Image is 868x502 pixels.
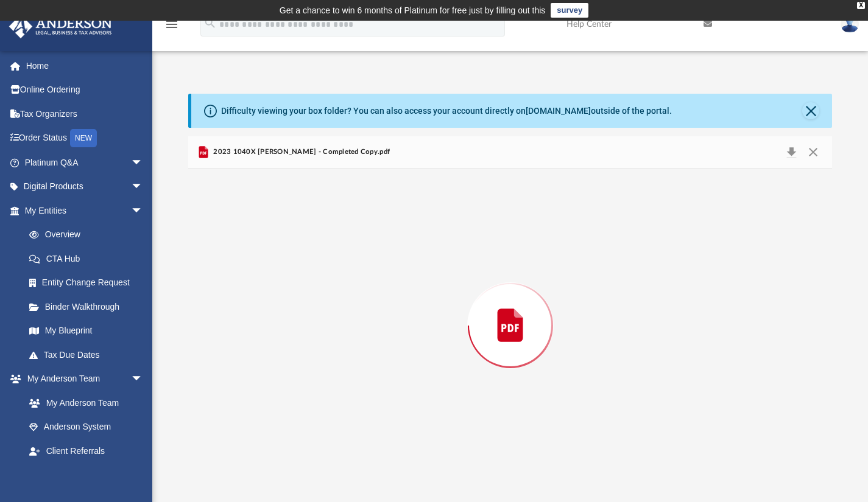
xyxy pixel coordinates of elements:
div: Difficulty viewing your box folder? You can also access your account directly on outside of the p... [221,105,672,117]
a: Client Referrals [17,439,155,463]
div: Get a chance to win 6 months of Platinum for free just by filling out this [280,3,546,18]
a: My Anderson Teamarrow_drop_down [9,367,155,391]
a: Overview [17,223,161,247]
a: Order StatusNEW [9,126,161,151]
a: Binder Walkthrough [17,295,161,319]
a: Anderson System [17,415,155,439]
img: User Pic [841,15,859,33]
a: My Anderson Team [17,391,149,415]
div: Preview [188,136,833,483]
button: Close [802,102,819,119]
a: Tax Due Dates [17,343,161,367]
a: Online Ordering [9,78,161,102]
a: My Entitiesarrow_drop_down [9,198,161,223]
a: Platinum Q&Aarrow_drop_down [9,150,161,175]
i: search [203,16,217,30]
span: arrow_drop_down [131,367,155,392]
a: My Blueprint [17,319,155,343]
a: menu [164,23,179,32]
div: close [857,2,865,9]
i: menu [164,17,179,32]
a: Digital Productsarrow_drop_down [9,175,161,199]
span: arrow_drop_down [131,175,155,200]
a: survey [551,3,588,18]
a: Home [9,54,161,78]
a: CTA Hub [17,246,161,271]
a: Tax Organizers [9,102,161,126]
span: arrow_drop_down [131,150,155,175]
img: Anderson Advisors Platinum Portal [5,15,116,38]
button: Close [802,144,824,161]
button: Download [780,144,802,161]
a: [DOMAIN_NAME] [526,106,591,116]
span: 2023 1040X [PERSON_NAME] - Completed Copy.pdf [211,147,390,158]
div: NEW [70,129,97,147]
a: Entity Change Request [17,271,161,295]
span: arrow_drop_down [131,198,155,223]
